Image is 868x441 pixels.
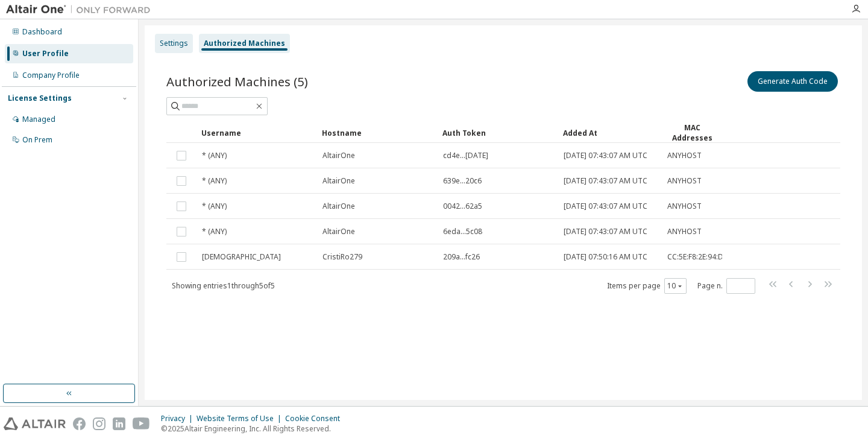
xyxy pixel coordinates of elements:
span: [DEMOGRAPHIC_DATA] [202,252,281,262]
span: * (ANY) [202,176,227,186]
div: Authorized Machines [204,39,285,48]
div: MAC Addresses [667,122,717,143]
span: 0042...62a5 [443,201,482,211]
span: 639e...20c6 [443,176,482,186]
div: Added At [563,123,657,142]
span: ANYHOST [667,176,702,186]
span: [DATE] 07:50:16 AM UTC [564,252,647,262]
img: youtube.svg [133,417,150,430]
img: Altair One [6,4,157,16]
span: * (ANY) [202,201,227,211]
div: Company Profile [22,71,80,80]
span: AltairOne [322,176,355,186]
span: [DATE] 07:43:07 AM UTC [564,176,647,186]
div: Managed [22,115,55,124]
span: [DATE] 07:43:07 AM UTC [564,201,647,211]
div: Hostname [322,123,433,142]
span: Authorized Machines (5) [166,73,308,90]
div: Username [201,123,312,142]
span: CC:5E:F8:2E:94:D3 [667,252,728,262]
button: Generate Auth Code [747,71,838,92]
img: linkedin.svg [113,417,125,430]
div: Cookie Consent [285,414,347,424]
span: ANYHOST [667,201,702,211]
span: AltairOne [322,201,355,211]
span: [DATE] 07:43:07 AM UTC [564,151,647,160]
span: cd4e...[DATE] [443,151,488,160]
span: Showing entries 1 through 5 of 5 [172,281,275,291]
div: Settings [160,39,188,48]
div: Auth Token [442,123,553,142]
span: * (ANY) [202,227,227,236]
span: ANYHOST [667,227,702,236]
div: License Settings [8,94,72,103]
span: Items per page [607,278,687,294]
span: [DATE] 07:43:07 AM UTC [564,227,647,236]
div: Privacy [161,414,197,424]
span: 209a...fc26 [443,252,480,262]
div: On Prem [22,135,52,145]
img: altair_logo.svg [4,417,66,430]
div: Dashboard [22,27,62,37]
span: AltairOne [322,151,355,160]
p: © 2025 Altair Engineering, Inc. All Rights Reserved. [161,424,347,434]
div: User Profile [22,49,69,59]
span: * (ANY) [202,151,227,160]
img: facebook.svg [73,417,86,430]
button: 10 [667,281,684,291]
div: Website Terms of Use [197,414,285,424]
span: ANYHOST [667,151,702,160]
span: Page n. [697,278,755,294]
span: 6eda...5c08 [443,227,482,236]
img: instagram.svg [93,417,105,430]
span: AltairOne [322,227,355,236]
span: CristiRo279 [322,252,362,262]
